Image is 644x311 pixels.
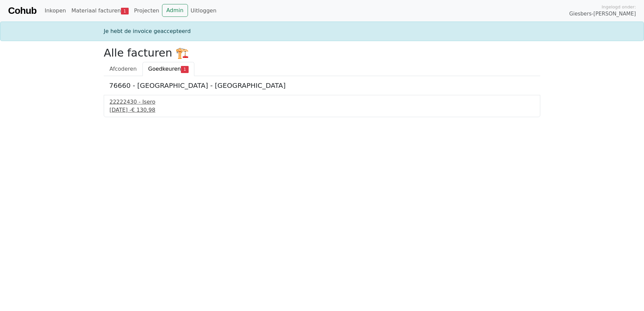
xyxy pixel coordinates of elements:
div: 22222430 - Isero [109,98,535,106]
a: Admin [162,4,188,17]
a: Projecten [131,4,162,18]
span: Ingelogd onder: [602,4,636,10]
a: 22222430 - Isero[DATE] -€ 130,98 [109,98,535,114]
a: Afcoderen [104,62,142,76]
a: Cohub [8,3,36,19]
span: Giesbers-[PERSON_NAME] [569,10,636,18]
a: Uitloggen [188,4,219,18]
div: Je hebt de invoice geaccepteerd [100,27,544,35]
span: Goedkeuren [148,66,181,72]
span: 1 [121,8,129,14]
h2: Alle facturen 🏗️ [104,46,540,59]
a: Materiaal facturen1 [69,4,131,18]
span: 1 [181,66,189,73]
span: Afcoderen [109,66,137,72]
a: Goedkeuren1 [142,62,194,76]
div: [DATE] - [109,106,535,114]
span: € 130,98 [131,107,155,113]
h5: 76660 - [GEOGRAPHIC_DATA] - [GEOGRAPHIC_DATA] [109,81,535,90]
a: Inkopen [42,4,68,18]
